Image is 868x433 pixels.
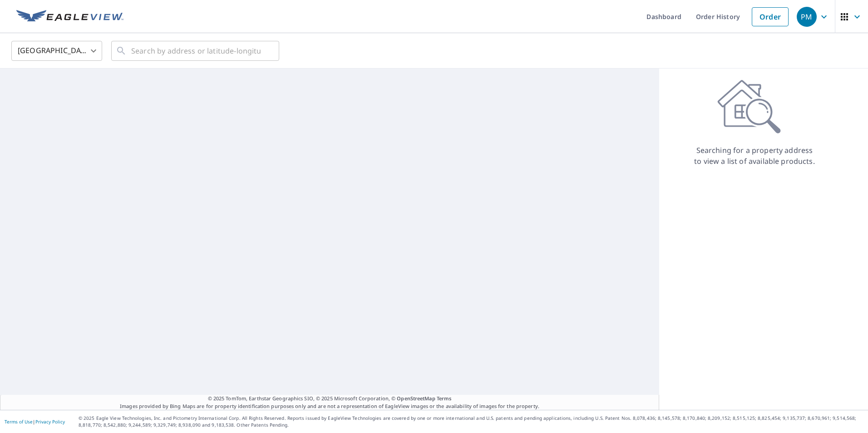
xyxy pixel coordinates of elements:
[16,10,123,24] img: EV Logo
[11,38,102,64] div: [GEOGRAPHIC_DATA]
[694,145,815,167] p: Searching for a property address to view a list of available products.
[397,395,435,402] a: OpenStreetMap
[208,395,452,403] span: © 2025 TomTom, Earthstar Geographics SIO, © 2025 Microsoft Corporation, ©
[5,418,33,425] a: Terms of Use
[797,7,817,27] div: PM
[437,395,452,402] a: Terms
[131,38,261,64] input: Search by address or latitude-longitude
[752,7,789,26] a: Order
[5,419,65,424] p: |
[79,415,863,428] p: © 2025 Eagle View Technologies, Inc. and Pictometry International Corp. All Rights Reserved. Repo...
[35,418,65,425] a: Privacy Policy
